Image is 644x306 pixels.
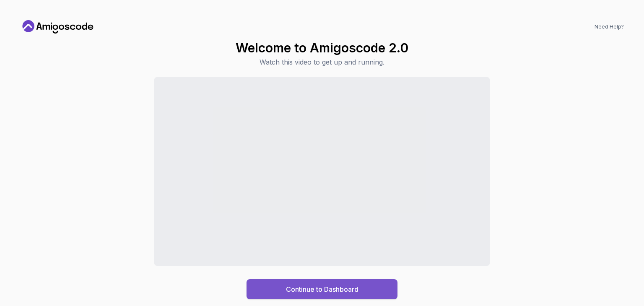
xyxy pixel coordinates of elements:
[247,279,397,299] button: Continue to Dashboard
[154,77,490,266] iframe: Sales Video
[595,23,624,30] a: Need Help?
[286,284,358,294] div: Continue to Dashboard
[20,20,96,34] a: Home link
[236,40,408,55] h1: Welcome to Amigoscode 2.0
[236,57,408,67] p: Watch this video to get up and running.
